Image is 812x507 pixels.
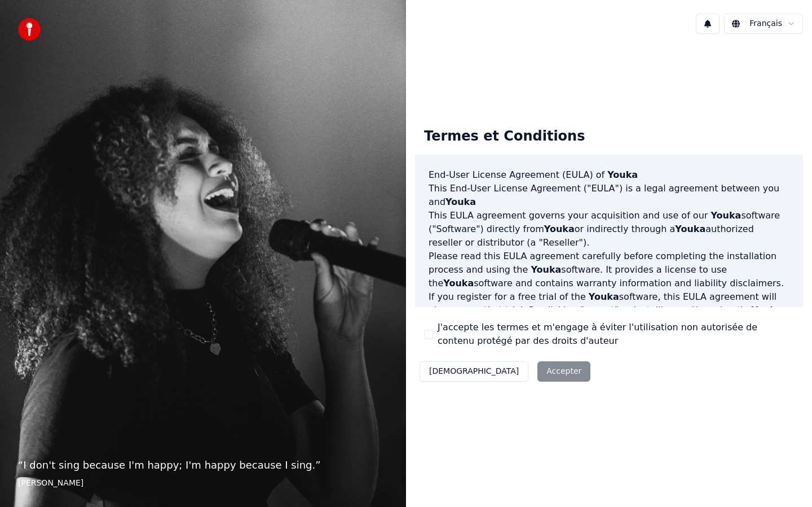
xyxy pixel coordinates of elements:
[752,305,782,316] span: Youka
[710,210,741,221] span: Youka
[429,168,789,182] h3: End-User License Agreement (EULA) of
[443,278,474,289] span: Youka
[18,457,388,473] p: “ I don't sing because I'm happy; I'm happy because I sing. ”
[420,361,528,382] button: [DEMOGRAPHIC_DATA]
[544,224,575,234] span: Youka
[607,169,638,180] span: Youka
[415,119,594,155] div: Termes et Conditions
[589,291,619,302] span: Youka
[429,290,789,344] p: If you register for a free trial of the software, this EULA agreement will also govern that trial...
[429,250,789,290] p: Please read this EULA agreement carefully before completing the installation process and using th...
[429,209,789,250] p: This EULA agreement governs your acquisition and use of our software ("Software") directly from o...
[18,18,41,41] img: youka
[445,196,476,207] span: Youka
[675,224,705,234] span: Youka
[531,264,561,275] span: Youka
[429,182,789,209] p: This End-User License Agreement ("EULA") is a legal agreement between you and
[438,321,794,348] label: J'accepte les termes et m'engage à éviter l'utilisation non autorisée de contenu protégé par des ...
[18,478,388,489] footer: [PERSON_NAME]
